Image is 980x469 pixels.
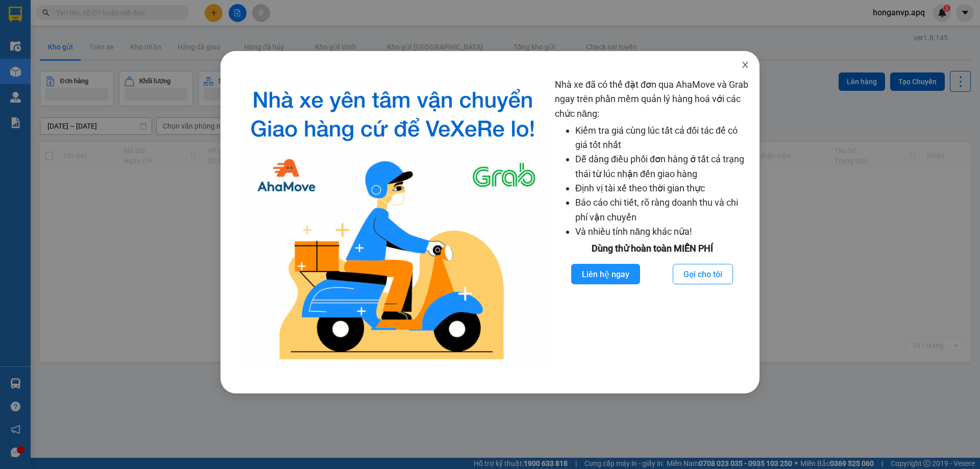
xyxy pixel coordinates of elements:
[575,195,749,225] li: Báo cáo chi tiết, rõ ràng doanh thu và chi phí vận chuyển
[555,78,749,368] div: Nhà xe đã có thể đặt đơn qua AhaMove và Grab ngay trên phần mềm quản lý hàng hoá với các chức năng:
[683,268,722,281] span: Gọi cho tôi
[575,225,749,239] li: Và nhiều tính năng khác nữa!
[673,264,733,284] button: Gọi cho tôi
[555,241,749,256] div: Dùng thử hoàn toàn MIỄN PHÍ
[575,152,749,181] li: Dễ dàng điều phối đơn hàng ở tất cả trạng thái từ lúc nhận đến giao hàng
[731,51,759,80] button: Close
[741,61,749,69] span: close
[575,124,749,153] li: Kiểm tra giá cùng lúc tất cả đối tác để có giá tốt nhất
[571,264,640,284] button: Liên hệ ngay
[575,181,749,195] li: Định vị tài xế theo thời gian thực
[582,268,629,281] span: Liên hệ ngay
[239,78,547,368] img: logo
